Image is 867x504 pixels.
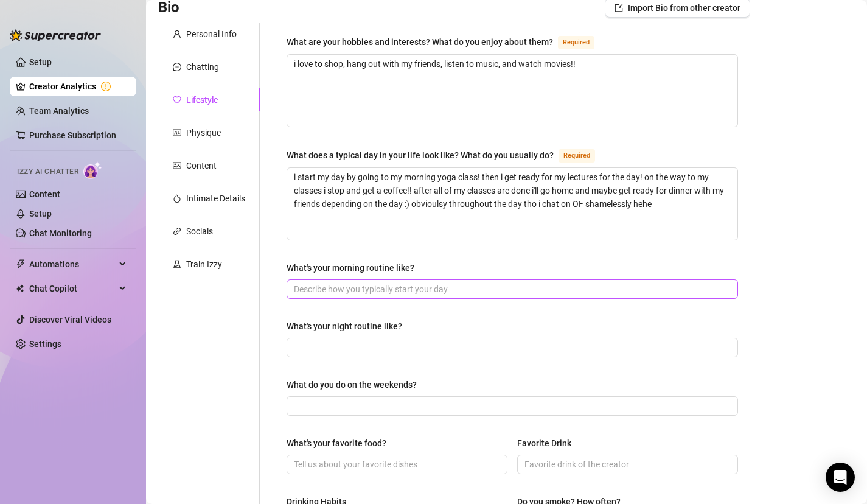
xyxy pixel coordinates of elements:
span: thunderbolt [16,259,26,269]
div: What are your hobbies and interests? What do you enjoy about them? [287,35,553,49]
span: Chat Copilot [29,279,116,298]
a: Settings [29,339,61,349]
a: Team Analytics [29,106,89,116]
a: Discover Viral Videos [29,315,111,324]
div: Chatting [186,60,219,74]
div: What's your night routine like? [287,320,402,333]
span: import [615,4,623,12]
a: Chat Monitoring [29,228,92,238]
input: What's your night routine like? [294,341,728,354]
a: Purchase Subscription [29,125,127,145]
label: What does a typical day in your life look like? What do you usually do? [287,148,608,163]
span: heart [173,96,181,104]
span: experiment [173,260,181,268]
label: What's your favorite food? [287,436,395,450]
div: Train Izzy [186,257,222,271]
label: Favorite Drink [517,436,580,450]
div: What do you do on the weekends? [287,378,417,391]
span: Required [558,36,594,49]
div: Personal Info [186,27,237,41]
span: fire [173,194,181,203]
span: Required [559,149,595,163]
div: What's your morning routine like? [287,261,414,275]
div: What's your favorite food? [287,436,386,450]
label: What are your hobbies and interests? What do you enjoy about them? [287,35,608,49]
a: Setup [29,57,52,67]
div: Lifestyle [186,93,218,107]
span: idcard [173,128,181,137]
span: message [173,63,181,71]
div: Favorite Drink [517,436,571,450]
span: link [173,227,181,236]
input: What do you do on the weekends? [294,399,728,413]
span: Automations [29,254,116,274]
div: Physique [186,126,221,139]
img: AI Chatter [83,161,102,179]
span: Import Bio from other creator [628,3,740,13]
img: Chat Copilot [16,284,24,293]
span: Izzy AI Chatter [17,166,78,178]
label: What's your morning routine like? [287,261,423,275]
a: Setup [29,209,52,219]
div: What does a typical day in your life look like? What do you usually do? [287,149,554,162]
span: user [173,30,181,38]
div: Open Intercom Messenger [826,463,855,492]
div: Intimate Details [186,192,245,205]
a: Content [29,189,60,199]
input: Favorite Drink [524,458,728,471]
label: What's your night routine like? [287,320,411,333]
textarea: What does a typical day in your life look like? What do you usually do? [287,168,737,240]
span: picture [173,161,181,170]
input: What's your favorite food? [294,458,498,471]
div: Content [186,159,217,172]
input: What's your morning routine like? [294,282,728,296]
img: logo-BBDzfeDw.svg [10,29,101,41]
label: What do you do on the weekends? [287,378,425,391]
a: Creator Analytics exclamation-circle [29,77,127,96]
textarea: What are your hobbies and interests? What do you enjoy about them? [287,55,737,127]
div: Socials [186,225,213,238]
